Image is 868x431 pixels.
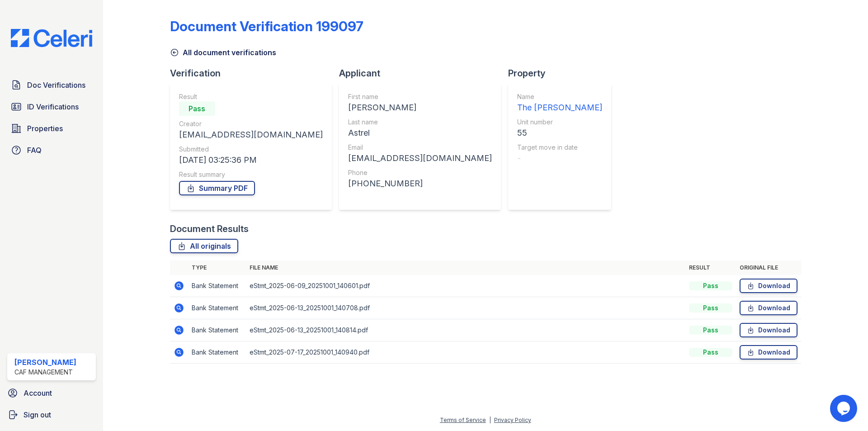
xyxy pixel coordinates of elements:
[348,168,492,177] div: Phone
[740,301,797,315] a: Download
[170,223,249,235] div: Document Results
[179,170,323,179] div: Result summary
[179,128,323,141] div: [EMAIL_ADDRESS][DOMAIN_NAME]
[348,177,492,190] div: [PHONE_NUMBER]
[27,80,85,90] span: Doc Verifications
[246,319,685,341] td: eStmt_2025-06-13_20251001_140814.pdf
[740,345,797,360] a: Download
[246,297,685,319] td: eStmt_2025-06-13_20251001_140708.pdf
[339,67,508,80] div: Applicant
[348,118,492,127] div: Last name
[188,297,246,319] td: Bank Statement
[517,143,602,152] div: Target move in date
[14,357,76,368] div: [PERSON_NAME]
[179,154,323,166] div: [DATE] 03:25:36 PM
[27,145,42,156] span: FAQ
[179,101,215,116] div: Pass
[7,76,96,94] a: Doc Verifications
[188,260,246,275] th: Type
[24,409,51,420] span: Sign out
[517,127,602,139] div: 55
[517,101,602,114] div: The [PERSON_NAME]
[4,384,99,402] a: Account
[170,67,339,80] div: Verification
[736,260,801,275] th: Original file
[179,181,255,195] a: Summary PDF
[7,141,96,159] a: FAQ
[348,127,492,139] div: Astrel
[517,152,602,165] div: -
[188,319,246,341] td: Bank Statement
[14,368,76,377] div: CAF Management
[489,417,491,423] div: |
[246,275,685,297] td: eStmt_2025-06-09_20251001_140601.pdf
[740,323,797,337] a: Download
[689,303,732,313] div: Pass
[170,18,363,34] div: Document Verification 199097
[246,260,685,275] th: File name
[517,92,602,114] a: Name The [PERSON_NAME]
[179,145,323,154] div: Submitted
[685,260,736,275] th: Result
[348,152,492,165] div: [EMAIL_ADDRESS][DOMAIN_NAME]
[188,341,246,364] td: Bank Statement
[494,417,531,423] a: Privacy Policy
[179,92,323,101] div: Result
[27,101,79,112] span: ID Verifications
[4,406,99,424] a: Sign out
[4,29,99,47] img: CE_Logo_Blue-a8612792a0a2168367f1c8372b55b34899dd931a85d93a1a3d3e32e68fde9ad4.png
[517,118,602,127] div: Unit number
[27,123,63,134] span: Properties
[188,275,246,297] td: Bank Statement
[830,395,859,422] iframe: chat widget
[170,239,238,253] a: All originals
[348,143,492,152] div: Email
[7,98,96,116] a: ID Verifications
[348,101,492,114] div: [PERSON_NAME]
[170,47,276,58] a: All document verifications
[440,417,486,423] a: Terms of Service
[348,92,492,101] div: First name
[517,92,602,101] div: Name
[179,119,323,128] div: Creator
[508,67,618,80] div: Property
[689,348,732,357] div: Pass
[740,279,797,293] a: Download
[689,281,732,290] div: Pass
[7,119,96,137] a: Properties
[246,341,685,364] td: eStmt_2025-07-17_20251001_140940.pdf
[689,326,732,335] div: Pass
[24,388,52,398] span: Account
